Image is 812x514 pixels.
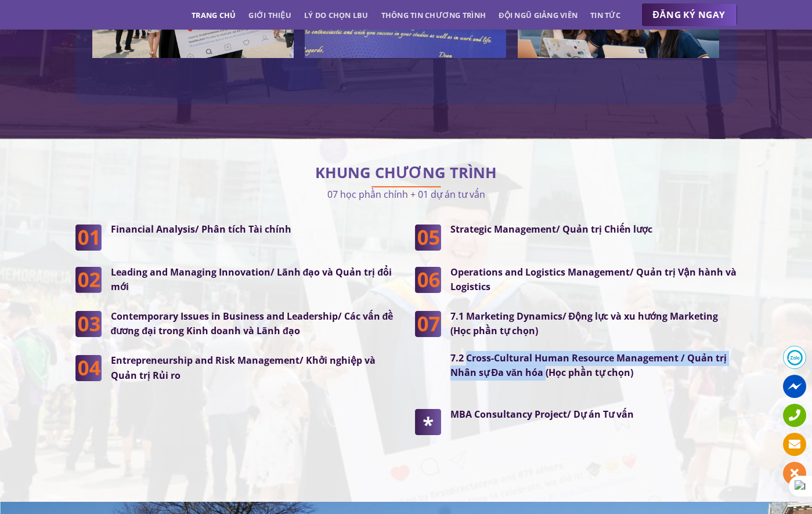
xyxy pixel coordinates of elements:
[304,5,369,26] a: Lý do chọn LBU
[641,3,737,27] a: ĐĂNG KÝ NGAY
[450,352,727,379] strong: 7.2 Cross-Cultural Human Resource Management / Quản trị Nhân sự Đa văn hóa (Học phần tự chọn)
[499,5,578,26] a: Đội ngũ giảng viên
[192,5,236,26] a: Trang chủ
[75,167,737,179] h2: KHUNG CHƯƠNG TRÌNH
[248,5,291,26] a: Giới thiệu
[450,310,719,338] strong: 7.1 Marketing Dynamics/ Động lực và xu hướng Marketing (Học phần tự chọn)
[111,266,392,294] strong: Leading and Managing Innovation/ Lãnh đạo và Quản trị đổi mới
[111,223,291,236] strong: Financial Analysis/ Phân tích Tài chính
[590,5,620,26] a: Tin tức
[450,408,634,421] strong: MBA Consultancy Project/ Dự án Tư vấn
[381,5,486,26] a: Thông tin chương trình
[653,8,726,22] span: ĐĂNG KÝ NGAY
[450,223,652,236] strong: Strategic Management/ Quản trị Chiến lược
[111,310,394,338] strong: Contemporary Issues in Business and Leadership/ Các vấn đề đương đại trong Kinh doanh và Lãnh đạo
[75,186,737,202] p: 07 học phần chính + 01 dự án tư vấn
[450,266,737,294] strong: Operations and Logistics Management/ Quản trị Vận hành và Logistics
[371,186,441,187] img: line-lbu.jpg
[111,354,376,382] strong: Entrepreneurship and Risk Management/ Khởi nghiệp và Quản trị Rủi ro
